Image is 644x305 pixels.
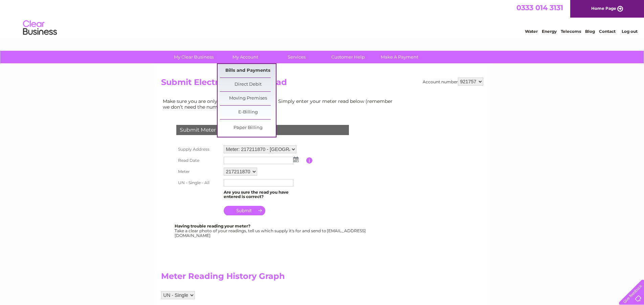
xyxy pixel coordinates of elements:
[222,188,306,201] td: Are you sure the read you have entered is correct?
[306,157,313,164] input: Information
[423,78,483,86] div: Account number
[220,92,276,105] a: Moving Premises
[525,29,538,34] a: Water
[516,3,563,12] a: 0333 014 3131
[622,29,638,34] a: Log out
[176,125,349,135] div: Submit Meter Read
[175,224,367,238] div: Take a clear photo of your readings, tell us which supply it's for and send to [EMAIL_ADDRESS][DO...
[220,106,276,119] a: E-Billing
[23,18,57,38] img: logo.png
[162,4,482,33] div: Clear Business is a trading name of Verastar Limited (registered in [GEOGRAPHIC_DATA] No. 3667643...
[166,51,222,63] a: My Clear Business
[175,155,222,166] th: Read Date
[220,78,276,91] a: Direct Debit
[220,121,276,135] a: Paper Billing
[161,271,398,284] h2: Meter Reading History Graph
[175,223,250,228] b: Having trouble reading your meter?
[293,157,298,162] img: ...
[175,144,222,155] th: Supply Address
[224,206,265,215] input: Submit
[161,78,483,90] h2: Submit Electricity Meter Read
[175,177,222,188] th: UN - Single - All
[542,29,557,34] a: Energy
[161,97,398,111] td: Make sure you are only paying for what you use. Simply enter your meter read below (remember we d...
[585,29,595,34] a: Blog
[320,51,376,63] a: Customer Help
[220,64,276,78] a: Bills and Payments
[372,51,427,63] a: Make A Payment
[561,29,581,34] a: Telecoms
[269,51,325,63] a: Services
[599,29,616,34] a: Contact
[217,51,273,63] a: My Account
[175,166,222,177] th: Meter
